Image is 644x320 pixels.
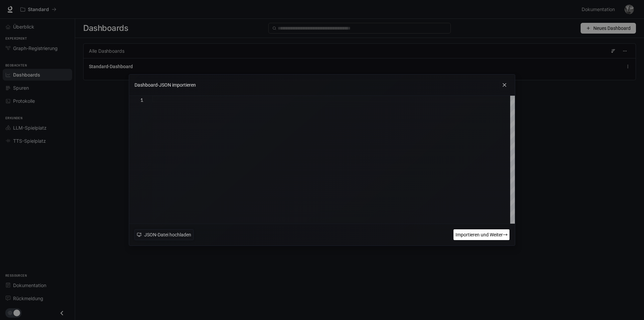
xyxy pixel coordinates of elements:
a: Graph-Registrierung [3,42,72,54]
a: Dashboards [3,69,72,81]
a: Protokolle [3,95,72,107]
font: JSON-Datei hochladen [144,232,191,237]
button: Benutzer-Avatar [623,3,636,16]
button: Neues Dashboard [581,23,636,34]
font: Beobachten [5,63,27,67]
font: Neues Dashboard [593,26,631,31]
font: LLM-Spielplatz [13,125,47,131]
a: Rückmeldung [3,292,72,304]
font: Dokumentation [13,282,46,288]
font: Standard [28,6,49,12]
a: LLM-Spielplatz [3,122,72,134]
font: Standard-Dashboard [89,64,133,69]
a: Standard-Dashboard [89,63,133,70]
a: Dokumentation [3,279,72,291]
font: Überblick [13,24,34,30]
button: Schublade schließen [54,306,69,320]
font: Protokolle [13,98,35,104]
img: Benutzer-Avatar [625,5,634,14]
button: Importieren und Weiter [453,229,509,240]
span: Dunkelmodus umschalten [13,309,20,316]
font: Dashboard-JSON importieren [135,82,196,88]
font: Dashboards [83,23,128,33]
a: Überblick [3,21,72,33]
font: TTS-Spielplatz [13,138,46,144]
font: Graph-Registrierung [13,45,58,51]
font: Importieren und Weiter [455,232,503,237]
font: Dokumentation [582,6,615,12]
font: Rückmeldung [13,295,43,301]
button: JSON-Datei hochladen [135,229,194,240]
font: Alle Dashboards [89,48,124,54]
font: Experiment [5,36,27,41]
font: Spuren [13,85,29,91]
a: Dokumentation [579,3,620,16]
button: Alle Arbeitsbereiche [17,3,59,16]
font: Dashboards [13,72,40,78]
a: Spuren [3,82,72,94]
a: TTS-Spielplatz [3,135,72,147]
font: Erkunden [5,116,22,120]
font: Ressourcen [5,273,27,278]
font: 1 [141,96,144,103]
